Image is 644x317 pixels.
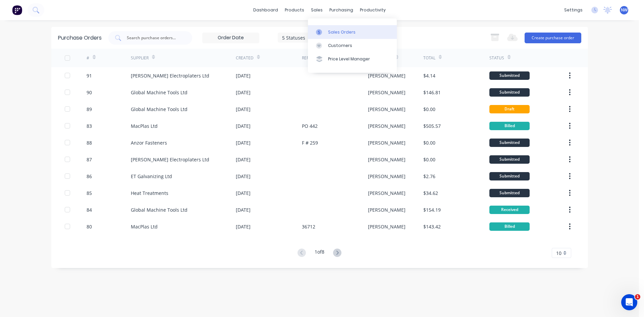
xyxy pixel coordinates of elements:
[489,222,530,231] div: Billed
[87,72,92,79] div: 91
[87,173,92,180] div: 86
[58,34,102,42] div: Purchase Orders
[368,122,406,129] div: [PERSON_NAME]
[368,106,406,113] div: [PERSON_NAME]
[423,89,441,96] div: $146.81
[368,223,406,230] div: [PERSON_NAME]
[131,55,149,61] div: Supplier
[326,5,357,15] div: purchasing
[635,294,640,300] span: 1
[357,5,389,15] div: productivity
[87,122,92,129] div: 83
[131,139,167,146] div: Anzor Fasteners
[368,72,406,79] div: [PERSON_NAME]
[87,156,92,163] div: 87
[489,189,530,197] div: Submitted
[621,294,637,310] iframe: Intercom live chat
[236,72,251,79] div: [DATE]
[423,173,435,180] div: $2.76
[236,206,251,213] div: [DATE]
[423,156,435,163] div: $0.00
[489,105,530,113] div: Draft
[236,139,251,146] div: [DATE]
[302,122,318,129] div: PO 442
[131,89,187,96] div: Global Machine Tools Ltd
[368,173,406,180] div: [PERSON_NAME]
[368,190,406,197] div: [PERSON_NAME]
[131,106,187,113] div: Global Machine Tools Ltd
[489,155,530,164] div: Submitted
[423,72,435,79] div: $4.14
[281,5,308,15] div: products
[368,206,406,213] div: [PERSON_NAME]
[561,5,586,15] div: settings
[131,206,187,213] div: Global Machine Tools Ltd
[489,206,530,214] div: Received
[423,206,441,213] div: $154.19
[423,106,435,113] div: $0.00
[621,7,628,13] span: NW
[489,88,530,97] div: Submitted
[282,34,330,41] div: 5 Statuses
[236,55,254,61] div: Created
[423,139,435,146] div: $0.00
[87,139,92,146] div: 88
[126,35,182,41] input: Search purchase orders...
[131,122,158,129] div: MacPlas Ltd
[131,156,209,163] div: [PERSON_NAME] Electroplaters Ltd
[423,190,438,197] div: $34.62
[328,56,370,62] div: Price Level Manager
[525,33,581,43] button: Create purchase order
[308,25,397,39] a: Sales Orders
[328,43,352,49] div: Customers
[315,248,324,258] div: 1 of 8
[308,52,397,66] a: Price Level Manager
[236,173,251,180] div: [DATE]
[236,156,251,163] div: [DATE]
[328,29,356,35] div: Sales Orders
[423,55,435,61] div: Total
[87,106,92,113] div: 89
[203,33,259,43] input: Order Date
[489,55,504,61] div: Status
[489,172,530,180] div: Submitted
[423,223,441,230] div: $143.42
[302,223,315,230] div: 36712
[423,122,441,129] div: $505.57
[131,223,158,230] div: MacPlas Ltd
[87,223,92,230] div: 80
[236,122,251,129] div: [DATE]
[236,223,251,230] div: [DATE]
[131,173,172,180] div: ET Galvanizing Ltd
[131,190,168,197] div: Heat Treatments
[250,5,281,15] a: dashboard
[302,139,318,146] div: F # 259
[308,39,397,52] a: Customers
[236,190,251,197] div: [DATE]
[12,5,22,15] img: Factory
[368,89,406,96] div: [PERSON_NAME]
[489,139,530,147] div: Submitted
[308,5,326,15] div: sales
[131,72,209,79] div: [PERSON_NAME] Electroplaters Ltd
[368,156,406,163] div: [PERSON_NAME]
[489,122,530,130] div: Billed
[302,55,324,61] div: Reference
[87,206,92,213] div: 84
[87,89,92,96] div: 90
[556,250,561,257] span: 10
[87,55,89,61] div: #
[87,190,92,197] div: 85
[368,139,406,146] div: [PERSON_NAME]
[489,71,530,80] div: Submitted
[236,89,251,96] div: [DATE]
[236,106,251,113] div: [DATE]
